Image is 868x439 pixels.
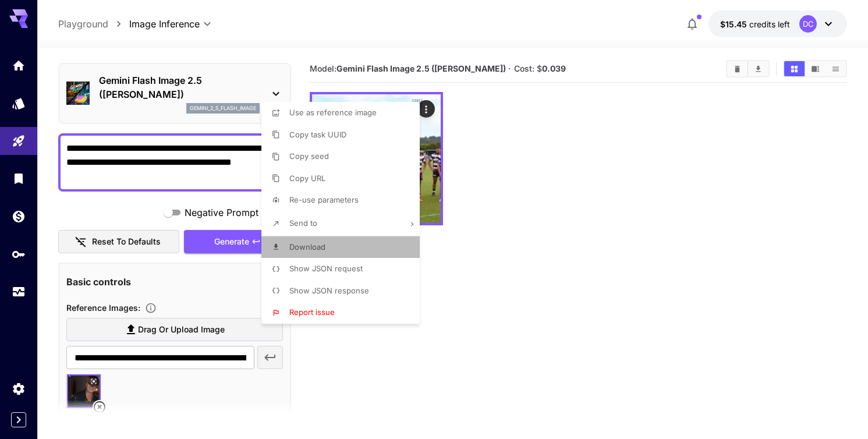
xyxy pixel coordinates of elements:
span: Use as reference image [289,108,377,117]
span: Re-use parameters [289,195,359,204]
span: Send to [289,218,317,228]
span: Show JSON response [289,286,369,295]
span: Report issue [289,307,335,317]
span: Copy task UUID [289,130,346,139]
span: Copy URL [289,174,325,183]
span: Download [289,242,325,252]
span: Show JSON request [289,264,363,273]
span: Copy seed [289,151,329,161]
